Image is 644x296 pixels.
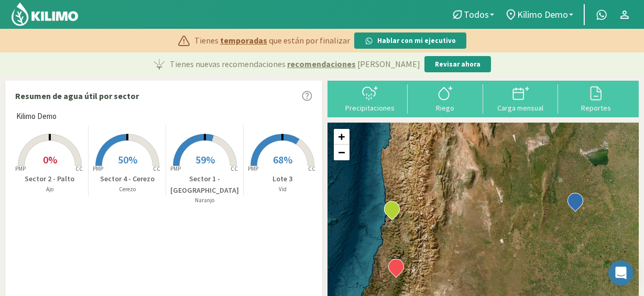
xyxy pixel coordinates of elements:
[273,153,292,166] span: 68%
[118,153,137,166] span: 50%
[334,145,350,160] a: Zoom out
[517,9,568,20] span: Kilimo Demo
[153,166,160,173] tspan: CC
[408,84,483,112] button: Riego
[435,59,481,70] p: Revisar ahora
[10,2,79,27] img: Kilimo
[424,56,491,73] button: Revisar ahora
[11,173,88,184] p: Sector 2 - Palto
[89,173,166,184] p: Sector 4 - Cerezo
[486,104,555,112] div: Carga mensual
[411,104,480,112] div: Riego
[333,84,408,112] button: Precipitaciones
[166,173,243,196] p: Sector 1 - [GEOGRAPHIC_DATA]
[75,166,83,173] tspan: CC
[561,104,630,112] div: Reportes
[170,58,420,70] p: Tienes nuevas recomendaciones
[195,153,215,166] span: 59%
[15,90,139,102] p: Resumen de agua útil por sector
[334,129,350,145] a: Zoom in
[166,196,243,205] p: Naranjo
[244,173,321,184] p: Lote 3
[354,32,466,49] button: Hablar con mi ejecutivo
[43,153,57,166] span: 0%
[248,166,258,173] tspan: PMP
[15,166,25,173] tspan: PMP
[357,58,420,70] span: [PERSON_NAME]
[377,36,456,46] p: Hablar con mi ejecutivo
[11,185,88,194] p: Ajo
[483,84,559,112] button: Carga mensual
[244,185,321,194] p: Vid
[170,166,181,173] tspan: PMP
[92,166,103,173] tspan: PMP
[287,58,356,70] span: recomendaciones
[194,34,350,47] p: Tienes
[220,34,267,47] span: temporadas
[309,166,316,173] tspan: CC
[16,111,57,123] span: Kilimo Demo
[231,166,238,173] tspan: CC
[89,185,166,194] p: Cerezo
[464,9,489,20] span: Todos
[269,34,350,47] span: que están por finalizar
[336,104,405,112] div: Precipitaciones
[558,84,634,112] button: Reportes
[608,260,634,286] div: Open Intercom Messenger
